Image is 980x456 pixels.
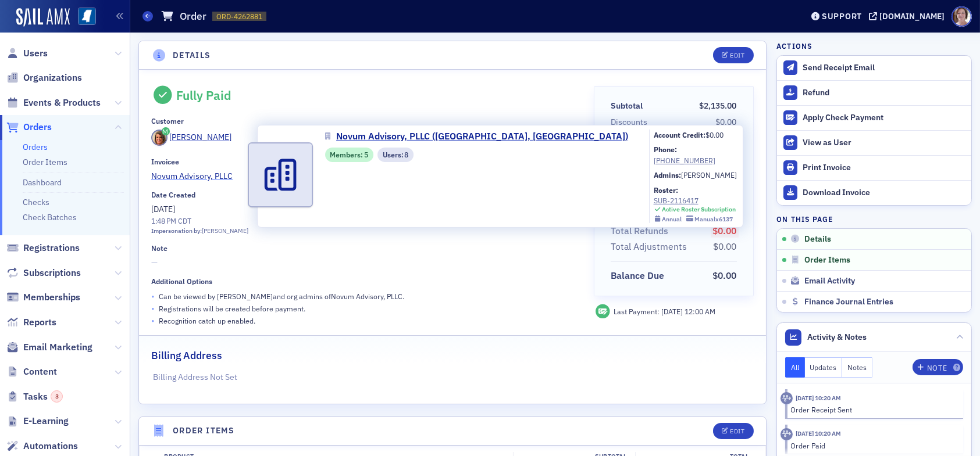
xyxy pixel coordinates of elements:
img: SailAMX [78,8,96,26]
h4: On this page [776,214,972,224]
a: Novum Advisory, PLLC ([GEOGRAPHIC_DATA], [GEOGRAPHIC_DATA]) [325,130,637,143]
div: Manual x6137 [694,216,733,223]
a: Download Invoice [777,180,971,205]
span: E-Learning [23,415,69,428]
span: Registrations [23,242,80,254]
button: View as User [777,130,971,155]
a: Checks [23,197,49,207]
span: Discounts [611,116,651,128]
p: Registrations will be created before payment. [159,303,305,314]
h4: Order Items [173,425,234,437]
span: Reports [23,316,56,329]
a: Orders [23,142,48,152]
div: Active Roster Subscription [662,206,736,213]
a: E-Learning [6,415,69,428]
div: Additional Options [151,277,212,286]
span: Email Marketing [23,341,92,354]
span: 12:00 AM [685,307,715,316]
span: $0.00 [713,270,737,281]
div: Users: 8 [377,148,414,162]
a: [PHONE_NUMBER] [654,155,737,166]
div: Refund [803,88,965,98]
div: Download Invoice [803,188,965,198]
div: Balance Due [611,269,664,283]
a: [PERSON_NAME] [681,170,737,180]
a: Memberships [6,291,80,304]
button: Apply Check Payment [777,105,971,130]
a: Tasks3 [6,390,63,403]
span: Details [804,234,831,245]
span: — [151,257,578,269]
span: Content [23,365,57,378]
div: Send Receipt Email [803,63,965,73]
button: Notes [842,357,872,378]
span: $0.00 [705,130,724,139]
a: Novum Advisory, PLLC [151,170,578,182]
button: Send Receipt Email [777,56,971,80]
button: [DOMAIN_NAME] [869,12,949,20]
a: Organizations [6,71,82,84]
span: Balance Due [611,269,668,283]
span: Events & Products [23,96,101,109]
button: Note [913,359,963,375]
div: Edit [730,428,744,435]
span: [DATE] [661,307,685,316]
span: Orders [23,121,52,134]
span: Novum Advisory, PLLC ([GEOGRAPHIC_DATA], [GEOGRAPHIC_DATA]) [336,130,628,143]
span: $0.00 [716,117,737,127]
time: 9/25/2025 10:20 AM [796,394,841,402]
span: Novum Advisory, PLLC [151,170,257,182]
span: $0.00 [714,240,737,252]
div: 3 [51,390,63,403]
span: [DATE] [151,204,175,214]
a: Email Marketing [6,341,92,354]
span: Users [23,47,48,60]
div: Date Created [151,191,195,199]
p: Recognition catch up enabled. [159,315,255,326]
p: Billing Address Not Set [154,371,752,383]
button: Edit [713,47,753,63]
span: Tasks [23,390,63,403]
span: Profile [952,6,972,27]
div: Order Paid [791,440,956,451]
span: CDT [176,216,191,225]
button: Edit [713,423,753,439]
div: Customer [151,117,184,125]
a: Orders [6,121,52,134]
button: Refund [777,80,971,105]
time: 1:48 PM [151,216,176,225]
b: Phone: [654,145,677,154]
div: Subtotal [611,100,643,112]
p: Can be viewed by [PERSON_NAME] and org admins of Novum Advisory, PLLC . [159,291,404,301]
time: 9/25/2025 10:20 AM [796,429,841,437]
span: Order Items [804,255,850,265]
span: $2,135.00 [700,100,737,111]
div: Invoicee [151,157,179,166]
b: Admins: [654,170,681,179]
a: Events & Products [6,96,101,109]
span: Memberships [23,291,80,304]
span: Total Adjustments [611,240,691,254]
div: Fully Paid [176,88,231,103]
div: Activity [781,392,793,404]
a: Order Items [23,157,67,167]
h1: Order [180,9,206,23]
h2: Billing Address [151,348,222,363]
a: SailAMX [16,8,70,27]
a: View Homepage [70,8,96,27]
div: Total Refunds [611,224,668,238]
span: Subtotal [611,100,647,112]
div: Note [151,244,168,253]
div: [PERSON_NAME] [202,227,248,236]
div: Members: 5 [325,148,373,162]
a: SUB-2116417 [654,195,736,206]
a: Registrations [6,242,80,254]
div: Note [927,365,947,371]
div: Total Adjustments [611,240,687,254]
a: Subscriptions [6,267,81,279]
span: Total Refunds [611,224,672,238]
span: Email Activity [804,276,855,286]
div: Annual [662,216,682,223]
